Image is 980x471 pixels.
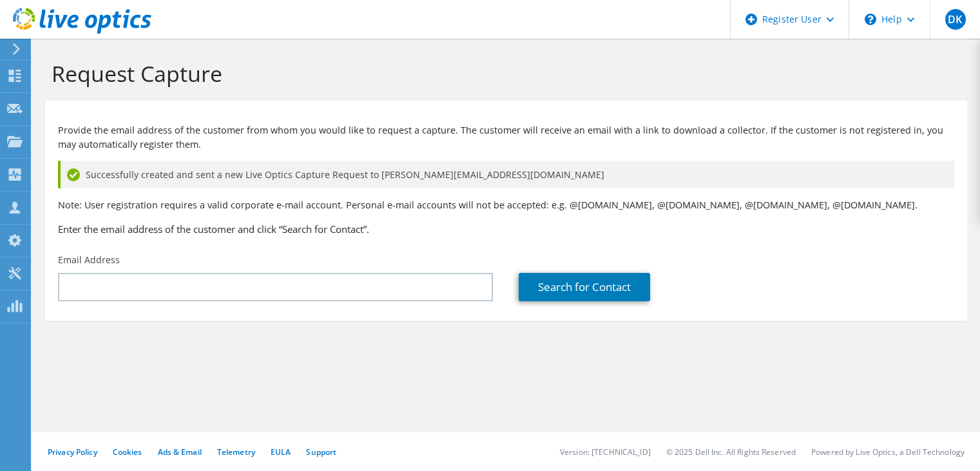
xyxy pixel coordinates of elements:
span: DK [945,9,966,30]
li: © 2025 Dell Inc. All Rights Reserved [666,446,796,457]
a: EULA [271,446,291,457]
h3: Enter the email address of the customer and click “Search for Contact”. [58,222,954,236]
li: Powered by Live Optics, a Dell Technology [811,446,965,457]
a: Search for Contact [519,273,650,301]
p: Provide the email address of the customer from whom you would like to request a capture. The cust... [58,123,954,152]
a: Telemetry [217,446,255,457]
li: Version: [TECHNICAL_ID] [560,446,651,457]
p: Note: User registration requires a valid corporate e-mail account. Personal e-mail accounts will ... [58,198,954,212]
a: Ads & Email [158,446,202,457]
a: Privacy Policy [48,446,97,457]
a: Cookies [113,446,142,457]
a: Support [306,446,336,457]
svg: \n [865,14,876,25]
span: Successfully created and sent a new Live Optics Capture Request to [PERSON_NAME][EMAIL_ADDRESS][D... [86,168,604,182]
h1: Request Capture [52,60,954,87]
label: Email Address [58,254,120,266]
